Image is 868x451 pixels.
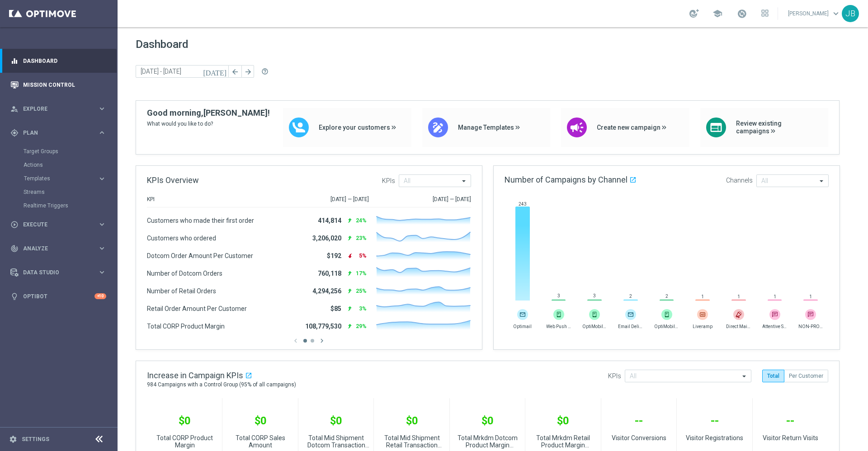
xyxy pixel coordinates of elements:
div: Execute [10,221,98,229]
a: [PERSON_NAME]keyboard_arrow_down [787,7,842,20]
a: Settings [22,437,49,442]
span: Data Studio [23,270,98,275]
i: keyboard_arrow_right [98,220,106,229]
button: Data Studio keyboard_arrow_right [10,269,107,276]
div: Data Studio [10,268,98,277]
i: lightbulb [10,292,19,301]
a: Streams [24,188,94,196]
a: Realtime Triggers [24,202,94,209]
i: keyboard_arrow_right [98,104,106,113]
div: Analyze [10,244,98,253]
i: keyboard_arrow_right [98,128,106,137]
div: Templates [24,176,98,181]
span: keyboard_arrow_down [831,9,841,19]
button: play_circle_outline Execute keyboard_arrow_right [10,221,107,228]
i: gps_fixed [10,129,19,137]
div: Plan [10,129,98,137]
div: Target Groups [24,145,117,158]
a: Actions [24,161,94,169]
i: play_circle_outline [10,221,19,229]
span: Explore [23,106,98,112]
a: Target Groups [24,148,94,155]
button: gps_fixed Plan keyboard_arrow_right [10,129,107,136]
span: Templates [24,176,89,181]
a: Optibot [23,284,94,308]
div: +10 [94,293,106,299]
div: JB [842,5,859,22]
span: school [712,9,722,19]
div: Dashboard [10,49,106,73]
span: Execute [23,222,98,227]
div: Explore [10,105,98,113]
i: keyboard_arrow_right [98,244,106,253]
div: Actions [24,158,117,172]
i: track_changes [10,244,19,253]
button: equalizer Dashboard [10,57,107,65]
div: Mission Control [10,73,106,97]
a: Dashboard [23,49,106,73]
button: lightbulb Optibot +10 [10,293,107,300]
i: keyboard_arrow_right [98,174,106,183]
button: track_changes Analyze keyboard_arrow_right [10,245,107,252]
button: Templates keyboard_arrow_right [24,175,107,182]
i: equalizer [10,57,19,65]
a: Mission Control [23,73,106,97]
span: Analyze [23,246,98,251]
div: Templates [24,172,117,185]
button: Mission Control [10,81,107,89]
span: Plan [23,130,98,136]
div: Realtime Triggers [24,199,117,212]
button: person_search Explore keyboard_arrow_right [10,105,107,113]
i: keyboard_arrow_right [98,268,106,277]
div: Streams [24,185,117,199]
div: Optibot [10,284,106,308]
i: settings [9,435,17,443]
i: person_search [10,105,19,113]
